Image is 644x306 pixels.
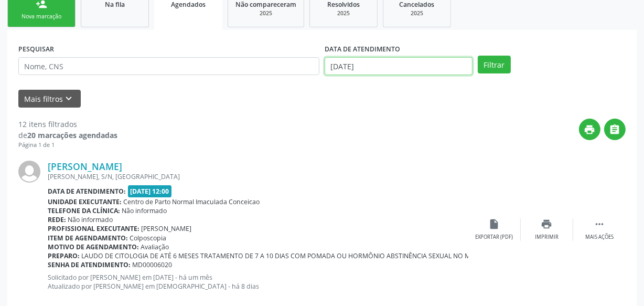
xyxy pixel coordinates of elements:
[579,119,600,140] button: print
[476,234,513,241] div: Exportar (PDF)
[48,234,128,242] b: Item de agendamento:
[63,93,75,104] i: keyboard_arrow_down
[68,215,113,224] span: Não informado
[535,234,559,241] div: Imprimir
[609,124,621,135] i: 
[133,260,173,269] span: MD00006020
[18,119,117,130] div: 12 itens filtrados
[48,242,139,251] b: Motivo de agendamento:
[15,13,68,20] div: Nova marcação
[325,41,400,57] label: DATA DE ATENDIMENTO
[48,251,80,260] b: Preparo:
[478,56,511,73] button: Filtrar
[48,197,122,206] b: Unidade executante:
[48,215,66,224] b: Rede:
[48,260,131,269] b: Senha de atendimento:
[141,242,169,251] span: Avaliação
[128,185,172,197] span: [DATE] 12:00
[235,9,296,17] div: 2025
[48,187,126,196] b: Data de atendimento:
[604,119,626,140] button: 
[48,224,139,233] b: Profissional executante:
[317,9,370,17] div: 2025
[585,234,614,241] div: Mais ações
[27,130,117,140] strong: 20 marcações agendadas
[18,90,81,108] button: Mais filtroskeyboard_arrow_down
[489,218,500,230] i: insert_drive_file
[325,57,473,75] input: Selecione um intervalo
[48,273,468,291] p: Solicitado por [PERSON_NAME] em [DATE] - há um mês Atualizado por [PERSON_NAME] em [DEMOGRAPHIC_D...
[48,172,468,181] div: [PERSON_NAME], S/N, [GEOGRAPHIC_DATA]
[124,197,260,206] span: Centro de Parto Normal Imaculada Conceicao
[584,124,596,135] i: print
[18,57,319,75] input: Nome, CNS
[48,161,122,172] a: [PERSON_NAME]
[391,9,443,17] div: 2025
[18,41,54,57] label: PESQUISAR
[130,234,167,242] span: Colposcopia
[142,224,192,233] span: [PERSON_NAME]
[18,161,40,183] img: img
[18,141,117,150] div: Página 1 de 1
[122,206,167,215] span: Não informado
[541,218,553,230] i: print
[48,206,120,215] b: Telefone da clínica:
[594,218,605,230] i: 
[18,130,117,141] div: de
